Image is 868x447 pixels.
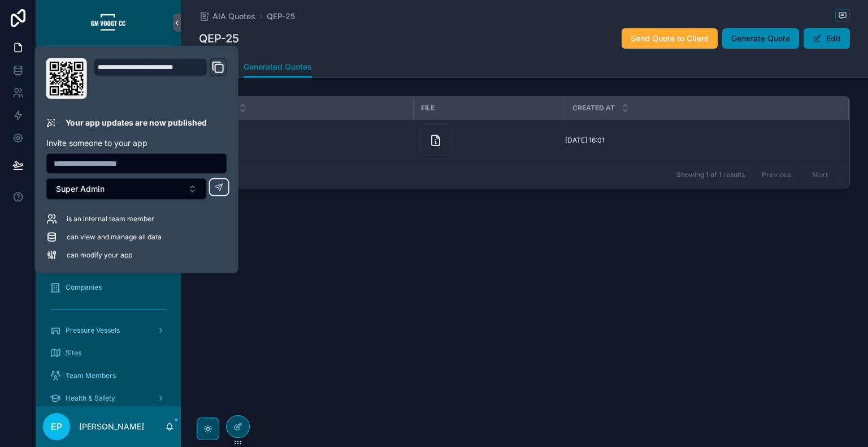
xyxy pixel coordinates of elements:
[244,61,312,72] span: Generated Quotes
[804,28,850,49] button: Edit
[199,11,255,22] a: AIA Quotes
[56,183,105,195] span: Super Admin
[267,11,295,22] a: QEP-25
[46,178,207,200] button: Select Button
[46,137,227,149] p: Invite someone to your app
[90,14,127,32] img: App logo
[43,366,174,386] a: Team Members
[731,33,790,44] span: Generate Quote
[622,28,718,49] button: Send Quote to Client
[244,57,312,78] a: Generated Quotes
[572,104,615,113] span: Created at
[94,58,227,99] div: Domain and Custom Link
[213,136,406,145] a: QEP-25
[66,117,207,128] p: Your app updates are now published
[565,136,605,145] span: [DATE] 16:01
[79,421,144,432] p: [PERSON_NAME]
[676,170,745,179] span: Showing 1 of 1 results
[43,320,174,341] a: Pressure Vessels
[66,326,120,335] span: Pressure Vessels
[67,251,132,260] span: can modify your app
[51,420,62,433] span: EP
[66,349,81,358] span: Sites
[722,28,799,49] button: Generate Quote
[66,283,102,292] span: Companies
[565,136,835,145] a: [DATE] 16:01
[66,394,115,403] span: Health & Safety
[631,33,709,44] span: Send Quote to Client
[67,233,162,242] span: can view and manage all data
[421,104,435,113] span: File
[66,371,116,380] span: Team Members
[212,11,255,22] span: AIA Quotes
[43,277,174,298] a: Companies
[199,31,239,46] h1: QEP-25
[67,214,154,223] span: is an internal team member
[43,343,174,363] a: Sites
[43,388,174,409] a: Health & Safety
